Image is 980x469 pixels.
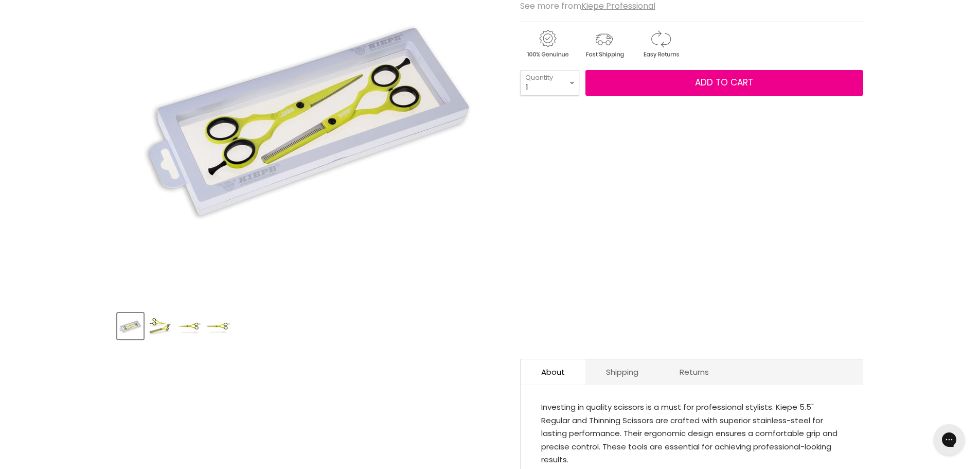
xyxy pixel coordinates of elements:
img: Kiepe Regular 5.5" Scissors And Thinning Scissors - Lime [177,314,201,338]
button: Kiepe Regular 5.5" Scissors And Thinning Scissors - Lime [205,313,231,339]
span: Add to cart [695,76,753,89]
img: genuine.gif [520,28,575,60]
a: Shipping [585,359,659,385]
a: About [521,359,585,385]
img: Kiepe Regular 5.5" Scissors And Thinning Scissors - Lime [206,314,230,338]
select: Quantity [520,70,579,96]
img: Kiepe Regular 5.5" Scissors And Thinning Scissors - Lime [118,314,142,338]
button: Kiepe Regular 5.5" Scissors And Thinning Scissors - Lime [147,313,173,339]
img: Kiepe Regular 5.5" Scissors And Thinning Scissors - Lime [148,314,172,338]
button: Add to cart [585,70,863,96]
iframe: Gorgias live chat messenger [929,421,970,459]
span: Investing in quality scissors is a must for professional stylists. Kiepe 5.5" Regular and Thinnin... [541,402,838,465]
img: shipping.gif [577,28,631,60]
div: Product thumbnails [116,310,503,339]
button: Kiepe Regular 5.5" Scissors And Thinning Scissors - Lime [176,313,202,339]
button: Kiepe Regular 5.5" Scissors And Thinning Scissors - Lime [117,313,144,339]
a: Returns [659,359,729,385]
img: returns.gif [633,28,688,60]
